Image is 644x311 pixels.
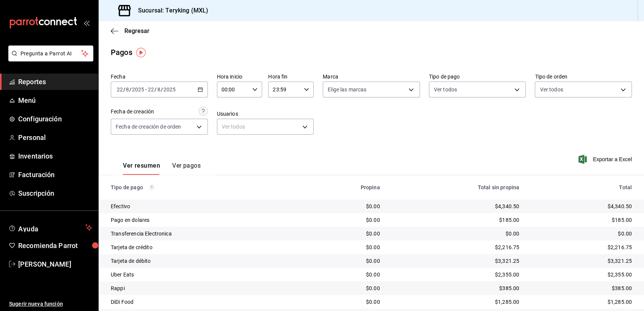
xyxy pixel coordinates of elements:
div: $185.00 [531,216,632,224]
div: $0.00 [310,203,380,210]
span: Pregunta a Parrot AI [20,50,82,58]
div: $0.00 [310,298,380,306]
div: $2,216.75 [392,243,520,251]
input: -- [148,86,154,93]
div: $0.00 [310,284,380,292]
button: Ver resumen [123,162,160,175]
div: $0.00 [531,230,632,237]
span: - [145,86,147,93]
div: Ver todos [217,119,314,135]
div: $4,340.50 [392,203,520,210]
div: $1,285.00 [531,298,632,306]
span: / [129,86,132,93]
div: Rappi [111,284,298,292]
button: Ver pagos [172,162,201,175]
div: navigation tabs [123,162,201,175]
div: $2,355.00 [531,271,632,278]
span: Sugerir nueva función [9,300,92,308]
span: / [123,86,126,93]
div: Uber Eats [111,271,298,278]
span: Reportes [18,77,92,87]
span: [PERSON_NAME] [18,259,92,269]
div: Propina [310,184,380,190]
label: Fecha [111,74,208,79]
div: $0.00 [310,243,380,251]
div: $2,355.00 [392,271,520,278]
div: $0.00 [310,216,380,224]
div: $0.00 [310,257,380,265]
div: Fecha de creación [111,108,154,116]
span: Ver todos [540,86,563,93]
div: Total [531,184,632,190]
img: Tooltip marker [136,48,146,57]
div: $3,321.25 [531,257,632,265]
span: Inventarios [18,151,92,161]
span: Facturación [18,170,92,180]
span: Ayuda [18,223,82,232]
div: Tipo de pago [111,184,298,190]
span: Suscripción [18,188,92,198]
div: $385.00 [392,284,520,292]
div: DiDi Food [111,298,298,306]
button: Pregunta a Parrot AI [8,46,93,61]
div: $0.00 [392,230,520,237]
div: $4,340.50 [531,203,632,210]
input: ---- [132,86,145,93]
div: $385.00 [531,284,632,292]
h3: Sucursal: Teryking (MXL) [132,6,208,15]
span: Regresar [124,27,149,35]
label: Tipo de pago [429,74,526,79]
div: Tarjeta de débito [111,257,298,265]
input: -- [126,86,129,93]
span: Recomienda Parrot [18,240,92,251]
input: -- [116,86,123,93]
button: open_drawer_menu [83,20,90,26]
span: Ver todos [434,86,457,93]
div: Transferencia Electronica [111,230,298,237]
div: Pagos [111,47,132,58]
div: $3,321.25 [392,257,520,265]
label: Usuarios [217,111,314,116]
div: $0.00 [310,230,380,237]
div: $2,216.75 [531,243,632,251]
label: Hora inicio [217,74,262,79]
div: Total sin propina [392,184,520,190]
div: $0.00 [310,271,380,278]
span: Configuración [18,114,92,124]
svg: Los pagos realizados con Pay y otras terminales son montos brutos. [149,185,154,190]
label: Marca [323,74,420,79]
div: $1,285.00 [392,298,520,306]
div: $185.00 [392,216,520,224]
div: Efectivo [111,203,298,210]
span: Personal [18,132,92,143]
span: / [154,86,157,93]
span: / [161,86,163,93]
label: Hora fin [268,74,314,79]
label: Tipo de orden [535,74,632,79]
div: Tarjeta de crédito [111,243,298,251]
input: ---- [163,86,176,93]
span: Elige las marcas [328,86,366,93]
input: -- [157,86,161,93]
span: Fecha de creación de orden [116,123,181,130]
a: Pregunta a Parrot AI [5,55,93,63]
span: Menú [18,95,92,105]
button: Regresar [111,27,149,35]
div: Pago en dolares [111,216,298,224]
button: Exportar a Excel [580,155,632,164]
